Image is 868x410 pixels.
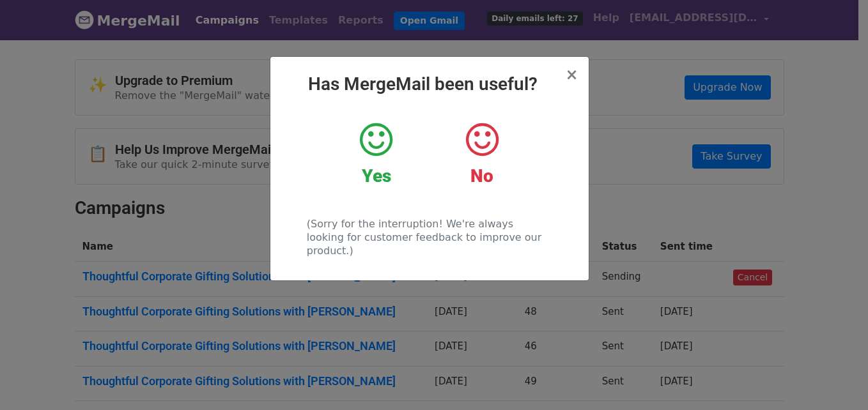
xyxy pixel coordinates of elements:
[438,121,525,187] a: No
[565,66,578,84] span: ×
[565,67,578,82] button: Close
[470,165,493,186] strong: No
[307,217,552,257] p: (Sorry for the interruption! We're always looking for customer feedback to improve our product.)
[333,121,419,187] a: Yes
[281,73,578,95] h2: Has MergeMail been useful?
[362,165,391,186] strong: Yes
